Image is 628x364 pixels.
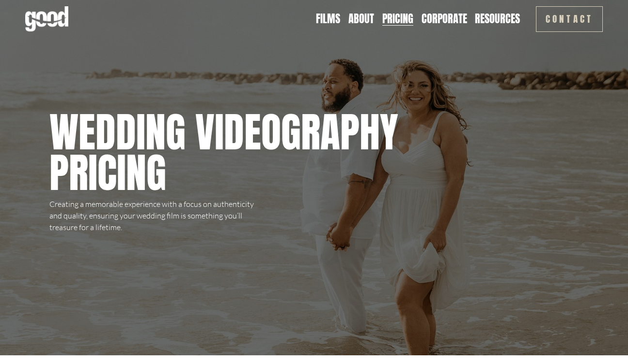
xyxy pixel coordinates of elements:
[316,12,340,27] a: Films
[348,12,374,27] a: About
[422,12,467,27] a: Corporate
[475,13,520,26] span: Resources
[49,198,263,233] p: Creating a memorable experience with a focus on authenticity and quality, ensuring your wedding f...
[49,112,408,193] h1: Wedding videography pricing
[475,12,520,27] a: folder dropdown
[536,6,603,32] a: Contact
[25,6,68,31] img: Good Feeling Films
[382,12,413,27] a: Pricing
